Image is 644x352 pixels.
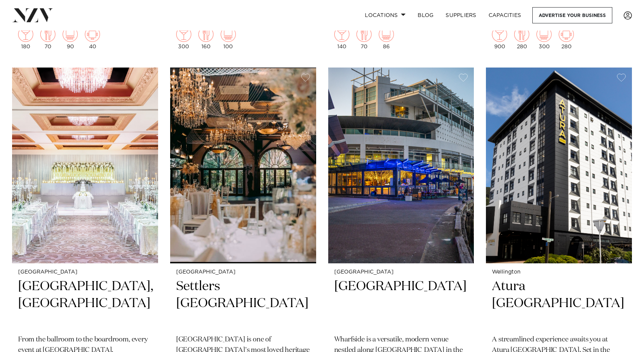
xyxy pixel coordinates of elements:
div: 160 [198,27,214,49]
div: 70 [40,27,55,49]
h2: [GEOGRAPHIC_DATA] [334,278,468,329]
img: meeting.png [85,27,100,42]
img: theatre.png [536,27,552,42]
div: 86 [379,27,394,49]
small: Wellington [492,269,626,275]
small: [GEOGRAPHIC_DATA] [176,269,310,275]
h2: [GEOGRAPHIC_DATA], [GEOGRAPHIC_DATA] [18,278,152,329]
small: [GEOGRAPHIC_DATA] [334,269,468,275]
img: theatre.png [379,27,394,42]
div: 70 [357,27,372,49]
img: cocktail.png [492,27,507,42]
div: 300 [176,27,191,49]
img: nzv-logo.png [12,8,53,22]
div: 100 [221,27,236,49]
small: [GEOGRAPHIC_DATA] [18,269,152,275]
a: SUPPLIERS [440,7,482,23]
img: theatre.png [63,27,78,42]
div: 300 [536,27,552,49]
div: 180 [18,27,33,49]
div: 280 [514,27,529,49]
img: cocktail.png [334,27,349,42]
a: Locations [359,7,412,23]
div: 140 [334,27,349,49]
img: cocktail.png [176,27,191,42]
h2: Settlers [GEOGRAPHIC_DATA] [176,278,310,329]
div: 900 [492,27,507,49]
div: 40 [85,27,100,49]
div: 280 [559,27,574,49]
a: Capacities [483,7,527,23]
div: 90 [63,27,78,49]
a: Advertise your business [532,7,612,23]
img: dining.png [198,27,214,42]
img: dining.png [40,27,55,42]
img: meeting.png [559,27,574,42]
a: BLOG [412,7,440,23]
img: theatre.png [221,27,236,42]
img: dining.png [357,27,372,42]
img: dining.png [514,27,529,42]
img: cocktail.png [18,27,33,42]
h2: Atura [GEOGRAPHIC_DATA] [492,278,626,329]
